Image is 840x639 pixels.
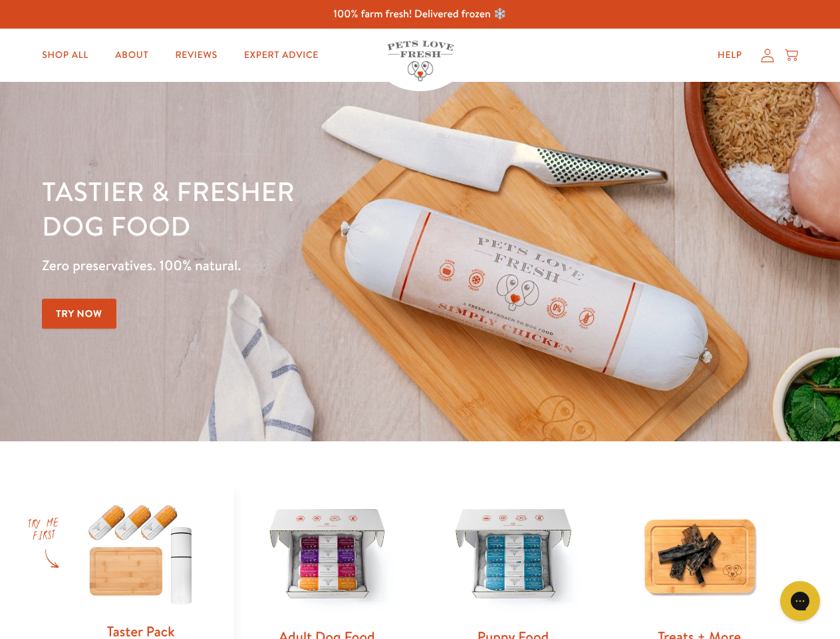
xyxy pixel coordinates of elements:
[42,299,116,329] a: Try Now
[42,254,546,278] p: Zero preservatives. 100% natural.
[164,42,227,69] a: Reviews
[104,42,159,69] a: About
[233,42,329,69] a: Expert Advice
[707,42,753,69] a: Help
[42,174,546,243] h1: Tastier & fresher dog food
[31,42,99,69] a: Shop All
[773,576,827,626] iframe: Gorgias live chat messenger
[387,41,454,81] img: Pets Love Fresh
